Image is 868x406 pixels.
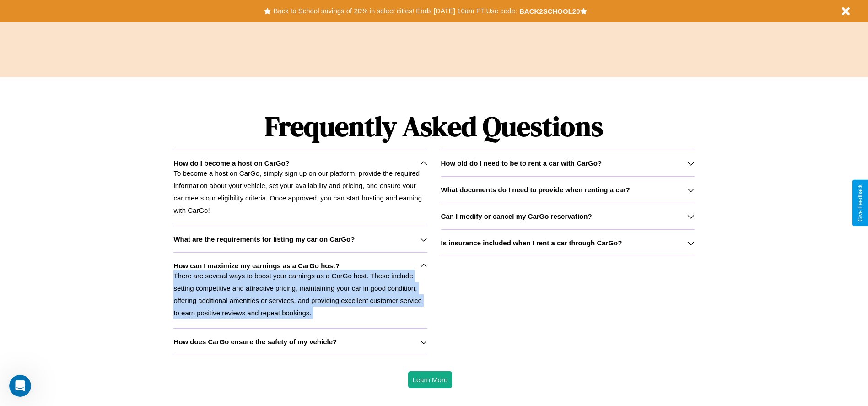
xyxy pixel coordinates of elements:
h3: What documents do I need to provide when renting a car? [441,186,630,194]
p: There are several ways to boost your earnings as a CarGo host. These include setting competitive ... [173,270,427,319]
iframe: Intercom live chat [9,375,31,397]
h3: What are the requirements for listing my car on CarGo? [173,235,355,243]
h3: How can I maximize my earnings as a CarGo host? [173,262,340,270]
h3: How do I become a host on CarGo? [173,159,289,167]
h1: Frequently Asked Questions [173,103,694,150]
h3: Can I modify or cancel my CarGo reservation? [441,212,592,220]
h3: Is insurance included when I rent a car through CarGo? [441,239,622,247]
button: Back to School savings of 20% in select cities! Ends [DATE] 10am PT.Use code: [271,5,519,17]
h3: How does CarGo ensure the safety of my vehicle? [173,338,337,346]
b: BACK2SCHOOL20 [519,7,580,15]
p: To become a host on CarGo, simply sign up on our platform, provide the required information about... [173,167,427,217]
h3: How old do I need to be to rent a car with CarGo? [441,159,602,167]
div: Give Feedback [857,184,863,222]
button: Learn More [408,371,453,388]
